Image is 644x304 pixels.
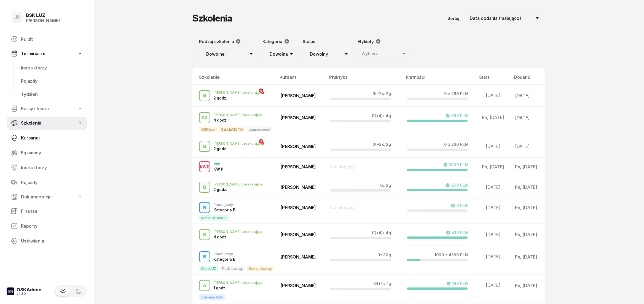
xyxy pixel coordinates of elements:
h1: Szkolenia [192,13,232,23]
a: Tydzień [17,88,87,101]
div: 0 z 30g [377,252,391,257]
span: [PERSON_NAME] [281,184,316,190]
div: 520 PLN [446,230,468,235]
div: 0 z 260 PLN [444,91,468,96]
span: [DATE] [515,93,530,98]
a: Pojazdy [17,74,87,88]
span: Pn, [DATE] [515,232,537,237]
span: [DATE] [515,115,530,120]
th: Start [476,74,510,85]
span: Z innego OSK [199,294,225,300]
span: [DATE] [486,254,500,259]
a: Egzaminy [7,146,87,159]
span: [PERSON_NAME] [281,205,316,210]
th: Kursant [276,74,326,85]
span: OSKApp [199,127,217,132]
a: Kursy i teoria [7,103,87,115]
span: Pn, [DATE] [482,115,504,120]
div: Wybierz [361,51,378,56]
span: Dokumentacja [21,194,52,200]
div: 0 z 4g [372,113,391,118]
div: v4.1.2 [17,292,42,295]
span: [PERSON_NAME] [281,93,316,98]
span: [DATE] [486,232,500,237]
div: 3300 PLN [443,163,468,167]
div: 560 PLN [446,114,468,118]
span: (+2) [375,142,383,147]
span: Finanse [21,209,83,214]
th: Praktyka [326,74,403,85]
span: MotoLUZ [199,266,218,271]
span: [PERSON_NAME] [281,115,316,120]
th: Szkolenie [192,74,276,85]
span: MotoLUZ teoria [199,215,229,221]
a: Dokumentacja [7,191,87,203]
span: [PERSON_NAME] [281,254,316,260]
span: Instruktorzy [21,65,83,71]
span: Kompleksowy [247,266,274,271]
span: Nie dotyczy [330,205,355,210]
div: OSKAdmin [17,287,42,292]
div: 0 z 2g [372,91,391,96]
span: [PERSON_NAME] [281,283,316,288]
span: Kursy i teoria [21,106,49,111]
span: [DATE] [486,93,500,98]
span: JP [14,15,20,20]
div: 0 z 1g [374,281,391,286]
div: 0 z 2g [372,142,391,147]
img: logo-xs-dark@2x.png [7,287,14,295]
a: Kursanci [7,131,87,144]
span: Nie dotyczy [330,164,355,170]
span: (+2) [375,91,383,96]
span: Pn, [DATE] [515,164,537,170]
div: 260 PLN [446,183,468,187]
span: Pn, [DATE] [515,283,537,288]
span: Egzaminy [21,150,83,155]
span: Pn, [DATE] [515,184,537,190]
span: (+4) [375,113,382,118]
span: [DATE] [515,144,530,149]
span: Uzupełnienie [246,127,272,132]
div: 0 z 260 PLN [444,142,468,147]
div: BSK LUZ [26,13,60,18]
span: [DATE] [486,144,500,149]
span: SzkołaMOTO [219,127,245,132]
a: Pojazdy [7,176,87,189]
th: Dodano [511,74,545,85]
a: Finanse [7,205,87,218]
a: Instruktorzy [7,161,87,174]
a: Pulpit [7,33,87,46]
span: [DATE] [486,283,500,288]
span: Pojazdy [21,79,83,84]
button: Wybierz [358,47,409,61]
a: Raporty [7,219,87,233]
span: [PERSON_NAME] [281,232,316,237]
span: Szkolenia [21,120,77,126]
span: (+4) [375,230,382,235]
span: Pn, [DATE] [515,254,537,260]
span: Terminarze [21,51,45,56]
a: Ustawienia [7,234,87,247]
div: 0 z 4g [372,230,391,235]
span: Pn, [DATE] [482,164,504,170]
div: 0 PLN [451,203,468,208]
span: [PERSON_NAME] [281,144,316,149]
span: [DATE] [486,184,500,190]
span: [PERSON_NAME] [281,164,316,170]
a: Terminarze [7,47,87,60]
th: Płatności [402,74,476,85]
span: Pn, [DATE] [515,205,537,210]
span: Kursanci [21,135,83,141]
span: Ustawienia [21,238,83,244]
a: Instruktorzy [17,61,87,74]
div: 0 z 2g [380,183,391,188]
span: Pulpit [21,37,83,42]
span: Raporty [21,224,83,229]
span: Tydzień [21,92,83,97]
div: 1000 z 4360 PLN [434,252,468,257]
span: (+1) [377,281,383,286]
div: 140 PLN [446,281,468,286]
span: Pojazdy [21,180,83,185]
span: Instruktorzy [21,165,83,170]
a: Szkolenia [7,116,87,130]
